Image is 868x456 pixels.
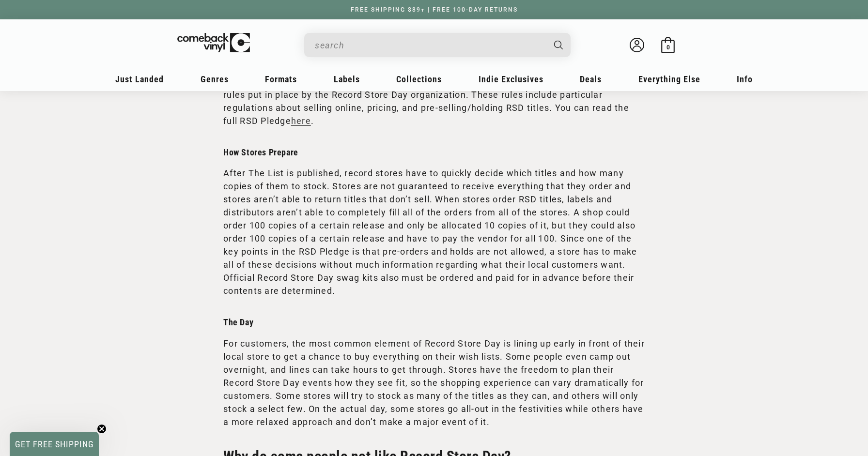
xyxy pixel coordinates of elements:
span: Info [737,74,753,84]
h3: How Stores Prepare [223,147,645,158]
p: For customers, the most common element of Record Store Day is lining up early in front of their l... [223,337,645,428]
p: In order to stock Record Store Day exclusive titles, record stores have to sign a Pledge with rul... [223,75,645,127]
span: Everything Else [638,74,700,84]
span: Deals [580,74,602,84]
span: Genres [201,74,229,84]
div: GET FREE SHIPPINGClose teaser [10,432,99,456]
input: When autocomplete results are available use up and down arrows to review and enter to select [315,35,544,55]
div: Search [304,33,571,57]
a: FREE SHIPPING $89+ | FREE 100-DAY RETURNS [341,6,527,13]
span: Formats [265,74,297,84]
span: 0 [666,44,670,51]
button: Close teaser [97,424,107,434]
button: Search [546,33,572,57]
span: Indie Exclusives [479,74,543,84]
span: GET FREE SHIPPING [15,439,94,449]
span: Just Landed [115,74,164,84]
span: Collections [396,74,442,84]
span: Labels [334,74,360,84]
p: After The List is published, record stores have to quickly decide which titles and how many copie... [223,167,645,297]
h3: The Day [223,317,645,328]
a: here [291,116,311,126]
